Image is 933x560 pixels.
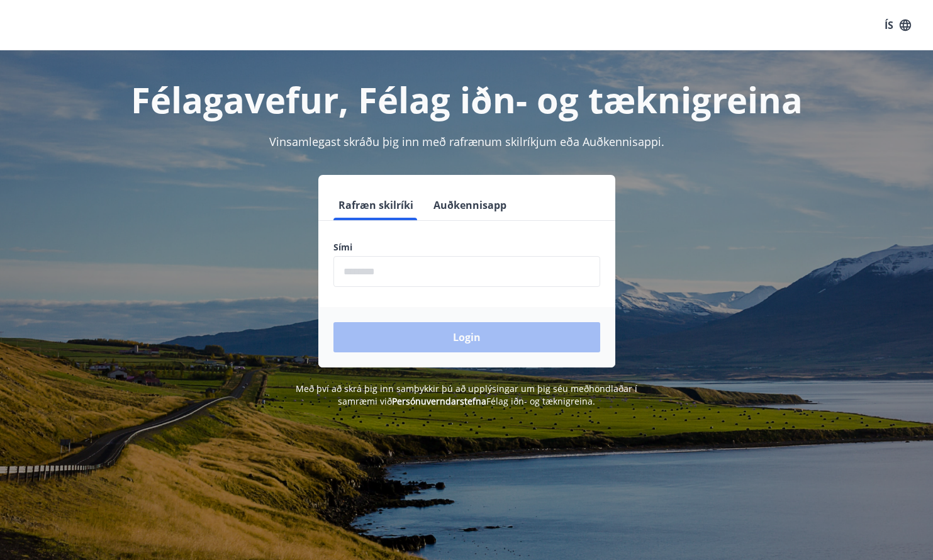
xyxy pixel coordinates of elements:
button: Auðkennisapp [428,190,511,220]
h1: Félagavefur, Félag iðn- og tæknigreina [29,76,905,123]
span: Með því að skrá þig inn samþykkir þú að upplýsingar um þig séu meðhöndlaðar í samræmi við Félag i... [296,383,637,407]
a: Persónuverndarstefna [392,395,486,407]
button: ÍS [878,14,918,36]
label: Sími [333,241,600,254]
span: Vinsamlegast skráðu þig inn með rafrænum skilríkjum eða Auðkennisappi. [269,134,664,149]
button: Rafræn skilríki [333,190,418,220]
